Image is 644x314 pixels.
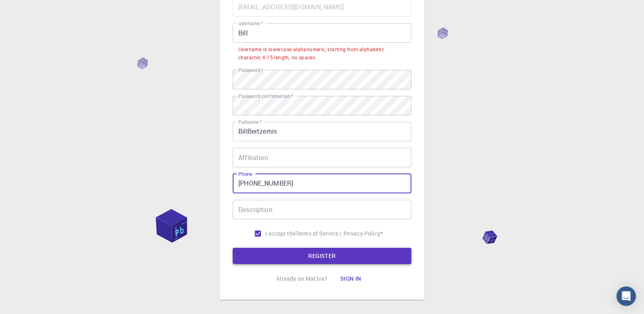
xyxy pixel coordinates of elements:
[238,119,262,126] label: Fullname
[238,171,252,178] label: Phone
[266,230,296,238] span: I accept the
[233,248,411,264] button: REGISTER
[616,286,636,306] div: Open Intercom Messenger
[276,275,327,283] p: Already on Mat3ra?
[334,271,368,287] button: Sign in
[296,230,383,238] a: Terms of Service / Privacy Policy*
[238,45,406,62] div: Username is lowercase alphanumeric, starting from alphabetic character, 4-15 length, no spaces
[238,93,293,100] label: Password confirmation
[296,230,383,238] p: Terms of Service / Privacy Policy *
[238,20,263,27] label: username
[238,67,263,74] label: Password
